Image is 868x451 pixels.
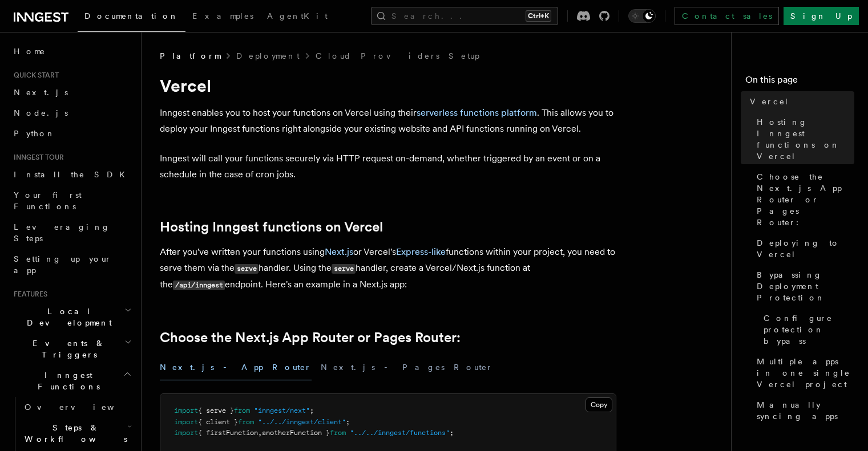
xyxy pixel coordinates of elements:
[675,7,779,25] a: Contact sales
[236,50,300,62] a: Deployment
[757,237,854,260] span: Deploying to Vercel
[9,333,134,365] button: Events & Triggers
[330,429,346,437] span: from
[9,123,134,144] a: Python
[20,417,134,449] button: Steps & Workflows
[9,338,124,360] span: Events & Triggers
[14,88,68,97] span: Next.js
[396,246,446,257] a: Express-like
[9,369,123,392] span: Inngest Functions
[14,254,112,275] span: Setting up your app
[234,407,250,415] span: from
[267,11,328,21] span: AgentKit
[185,3,260,31] a: Examples
[9,301,134,333] button: Local Development
[9,164,134,185] a: Install the SDK
[198,407,234,415] span: { serve }
[9,153,64,162] span: Inngest tour
[745,73,854,91] h4: On this page
[764,312,854,347] span: Configure protection bypass
[752,395,854,426] a: Manually syncing apps
[14,222,110,243] span: Leveraging Steps
[417,107,537,118] a: serverless functions platform
[759,308,854,351] a: Configure protection bypass
[784,7,859,25] a: Sign Up
[84,11,179,21] span: Documentation
[254,407,310,415] span: "inngest/next"
[750,96,789,107] span: Vercel
[20,422,127,445] span: Steps & Workflows
[160,75,616,96] h1: Vercel
[258,418,346,426] span: "../../inngest/client"
[9,217,134,249] a: Leveraging Steps
[371,7,558,25] button: Search...Ctrl+K
[332,264,356,274] code: serve
[174,407,198,415] span: import
[310,407,314,415] span: ;
[450,429,454,437] span: ;
[173,281,225,290] code: /api/inngest
[160,330,461,346] a: Choose the Next.js App Router or Pages Router:
[258,429,262,437] span: ,
[757,116,854,162] span: Hosting Inngest functions on Vercel
[757,399,854,422] span: Manually syncing apps
[752,112,854,166] a: Hosting Inngest functions on Vercel
[160,50,220,62] span: Platform
[350,429,450,437] span: "../../inngest/functions"
[752,265,854,308] a: Bypassing Deployment Protection
[198,418,238,426] span: { client }
[14,46,46,57] span: Home
[9,71,59,80] span: Quick start
[752,166,854,233] a: Choose the Next.js App Router or Pages Router:
[14,108,68,117] span: Node.js
[9,103,134,123] a: Node.js
[316,50,479,62] a: Cloud Providers Setup
[78,3,185,32] a: Documentation
[238,418,254,426] span: from
[9,365,134,397] button: Inngest Functions
[757,356,854,390] span: Multiple apps in one single Vercel project
[752,233,854,265] a: Deploying to Vercel
[628,9,656,23] button: Toggle dark mode
[14,190,82,211] span: Your first Functions
[192,11,253,21] span: Examples
[174,429,198,437] span: import
[9,249,134,281] a: Setting up your app
[20,397,134,417] a: Overview
[9,290,47,299] span: Features
[9,185,134,217] a: Your first Functions
[325,246,353,257] a: Next.js
[160,151,616,182] p: Inngest will call your functions securely via HTTP request on-demand, whether triggered by an eve...
[14,170,132,179] span: Install the SDK
[235,264,259,274] code: serve
[198,429,258,437] span: { firstFunction
[9,41,134,62] a: Home
[9,82,134,103] a: Next.js
[260,3,334,31] a: AgentKit
[262,429,330,437] span: anotherFunction }
[9,306,124,328] span: Local Development
[14,129,55,138] span: Python
[321,355,493,380] button: Next.js - Pages Router
[160,105,616,137] p: Inngest enables you to host your functions on Vercel using their . This allows you to deploy your...
[757,269,854,303] span: Bypassing Deployment Protection
[160,219,383,235] a: Hosting Inngest functions on Vercel
[160,244,616,293] p: After you've written your functions using or Vercel's functions within your project, you need to ...
[160,355,312,380] button: Next.js - App Router
[586,397,612,412] button: Copy
[745,91,854,112] a: Vercel
[526,10,551,22] kbd: Ctrl+K
[346,418,350,426] span: ;
[25,403,142,412] span: Overview
[752,351,854,395] a: Multiple apps in one single Vercel project
[174,418,198,426] span: import
[757,171,854,228] span: Choose the Next.js App Router or Pages Router:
